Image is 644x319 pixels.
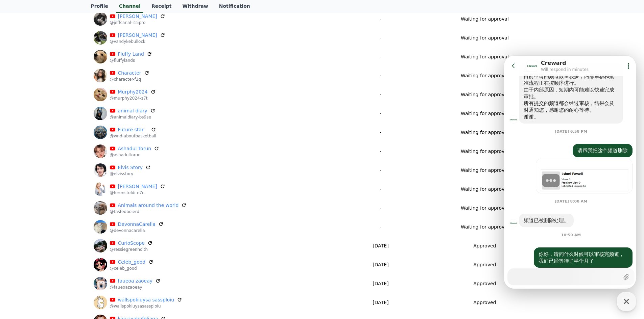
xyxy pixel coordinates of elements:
img: Future star [94,126,107,139]
p: - [348,34,414,42]
img: CurioScope [94,239,107,252]
p: - [348,167,414,174]
p: [DATE] [348,261,414,268]
a: Ashadul Torun [118,145,151,152]
img: Fluffy Land [94,50,107,63]
img: Jeff Canal [94,12,107,26]
img: Murphy2024 [94,88,107,101]
img: Celeb_good [94,258,107,271]
img: wallspokiuysa sassploiu [94,296,107,309]
p: Waiting for approval [461,186,509,193]
a: Future star [118,126,148,133]
a: CurioScope [118,240,145,247]
p: @faueoazaoeay [110,285,161,290]
p: - [348,110,414,117]
p: - [348,205,414,212]
p: [DATE] [348,280,414,287]
p: [DATE] [348,242,414,249]
img: faueoa zaoeay [94,277,107,290]
p: Waiting for approval [461,72,509,79]
p: @vandykebullock [110,39,165,44]
p: Approved [473,299,496,306]
a: [PERSON_NAME] [118,13,157,20]
p: @wnd-aboutbasketball [110,133,156,139]
a: DevonnaCarella [118,221,156,228]
a: faueoa zaoeay [118,277,153,285]
img: Ferenc Toldi [94,182,107,196]
p: @fluffylands [110,58,152,63]
a: animal diary [118,107,147,114]
p: Waiting for approval [461,16,509,23]
p: - [348,223,414,231]
p: - [348,129,414,136]
p: Waiting for approval [461,148,509,155]
p: Waiting for approval [461,53,509,60]
p: @elvisstory [110,171,151,177]
p: @character-f2q [110,77,149,82]
p: @animaldiary-bs9se [110,114,156,120]
img: vandyke bullock [94,31,107,45]
p: Waiting for approval [461,110,509,117]
p: Waiting for approval [461,129,509,136]
a: Character [118,70,141,77]
a: wallspokiuysa sassploiu [118,296,174,303]
p: - [348,148,414,155]
p: @celeb_good [110,266,154,271]
p: - [348,53,414,60]
p: Waiting for approval [461,223,509,231]
p: Waiting for approval [461,91,509,98]
p: @ressiegreenholth [110,247,153,252]
p: Approved [473,280,496,287]
a: Elvis Story [118,164,143,171]
a: [PERSON_NAME] [118,32,157,39]
a: Animals around the world [118,202,179,209]
a: [PERSON_NAME] [118,183,157,190]
p: Approved [473,261,496,268]
p: Approved [473,242,496,249]
p: @ferenctoldi-e7c [110,190,165,195]
a: Fluffy Land [118,51,144,58]
p: @murphy2024-z7t [110,96,156,101]
p: [DATE] [348,299,414,306]
img: Ashadul Torun [94,144,107,158]
p: @tasfedboierd [110,209,187,214]
img: DevonnaCarella [94,220,107,234]
p: @devonnacarella [110,228,164,233]
p: Waiting for approval [461,167,509,174]
img: Elvis Story [94,163,107,177]
p: - [348,186,414,193]
p: @jeffcanal-i15pro [110,20,165,25]
a: Murphy2024 [118,88,148,96]
p: - [348,72,414,79]
img: animal diary [94,107,107,120]
p: - [348,91,414,98]
p: - [348,16,414,23]
img: Character [94,69,107,82]
img: Animals around the world [94,201,107,215]
p: Waiting for approval [461,205,509,212]
a: Celeb_good [118,259,146,266]
p: @wallspokiuysasassploiu [110,303,183,309]
p: @ashadultorun [110,152,160,158]
p: Waiting for approval [461,34,509,42]
iframe: Channel chat [504,56,636,289]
